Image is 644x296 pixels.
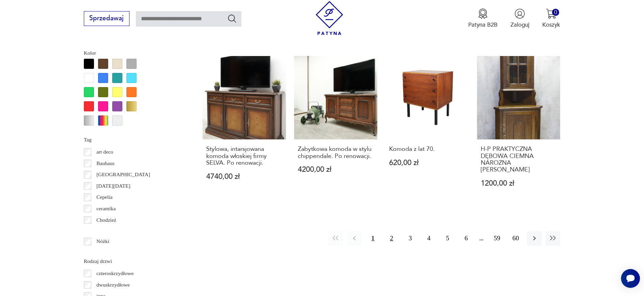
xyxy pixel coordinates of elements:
button: 60 [508,231,523,246]
div: 0 [552,9,559,16]
button: 5 [440,231,455,246]
p: Tag [84,135,183,144]
h3: Zabytkowa komoda w stylu chippendale. Po renowacji. [298,146,374,160]
button: 3 [403,231,418,246]
button: 0Koszyk [542,8,560,29]
p: Koszyk [542,21,560,29]
a: H-P PRAKTYCZNA DĘBOWA CIEMNA NAROŻNA WITRYNA KĄTNIKH-P PRAKTYCZNA DĘBOWA CIEMNA NAROŻNA [PERSON_N... [477,56,560,203]
p: 4740,00 zł [206,173,282,180]
button: 1 [365,231,380,246]
p: Zaloguj [510,21,529,29]
button: Szukaj [227,14,237,23]
p: art deco [96,147,113,156]
button: Sprzedawaj [84,11,129,26]
button: 6 [459,231,473,246]
p: Bauhaus [96,159,115,168]
iframe: Smartsupp widget button [621,269,640,288]
img: Ikonka użytkownika [515,8,525,19]
button: 4 [422,231,436,246]
p: [GEOGRAPHIC_DATA] [96,170,150,179]
p: [DATE][DATE] [96,182,130,190]
p: dwuskrzydłowe [96,280,130,289]
p: Ćmielów [96,227,116,236]
p: Rodzaj drzwi [84,257,183,266]
p: 4200,00 zł [298,166,374,173]
a: Komoda z lat 70.Komoda z lat 70.620,00 zł [385,56,469,203]
p: czteroskrzydłowe [96,269,134,278]
p: Chodzież [96,216,116,224]
a: Stylowa, intarsjowana komoda włoskiej firmy SELVA. Po renowacji.Stylowa, intarsjowana komoda włos... [202,56,286,203]
button: 2 [384,231,399,246]
h3: H-P PRAKTYCZNA DĘBOWA CIEMNA NAROŻNA [PERSON_NAME] [481,146,557,173]
p: ceramika [96,204,116,213]
img: Patyna - sklep z meblami i dekoracjami vintage [312,1,347,35]
button: Zaloguj [510,8,529,29]
img: Ikona koszyka [546,8,556,19]
img: Ikona medalu [478,8,488,19]
p: Cepelia [96,193,113,201]
h3: Stylowa, intarsjowana komoda włoskiej firmy SELVA. Po renowacji. [206,146,282,166]
button: 59 [490,231,504,246]
button: Patyna B2B [468,8,498,29]
a: Sprzedawaj [84,16,129,22]
p: Kolor [84,49,183,57]
a: Ikona medaluPatyna B2B [468,8,498,29]
p: 620,00 zł [389,159,465,166]
p: 1200,00 zł [481,180,557,187]
p: Nóżki [96,237,109,246]
a: Zabytkowa komoda w stylu chippendale. Po renowacji.Zabytkowa komoda w stylu chippendale. Po renow... [294,56,378,203]
p: Patyna B2B [468,21,498,29]
h3: Komoda z lat 70. [389,146,465,153]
